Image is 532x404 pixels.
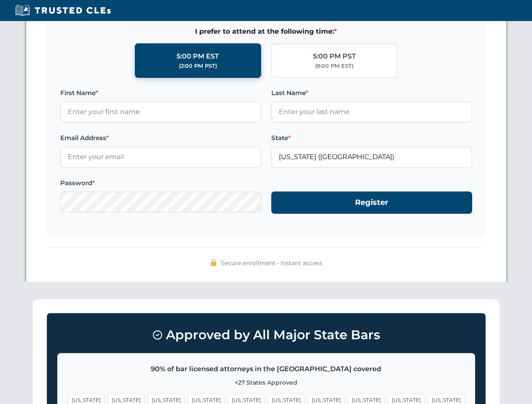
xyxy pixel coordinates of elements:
[13,4,113,17] img: Trusted CLEs
[271,191,472,214] button: Register
[271,101,472,122] input: Enter your last name
[271,146,472,167] input: Florida (FL)
[176,51,219,62] div: 5:00 PM EST
[179,62,217,70] div: (2:00 PM PST)
[271,133,472,143] label: State
[210,259,217,266] img: 🔒
[313,51,356,62] div: 5:00 PM PST
[60,101,261,122] input: Enter your first name
[315,62,353,70] div: (8:00 PM EST)
[221,258,322,268] span: Secure enrollment • Instant access
[60,88,261,98] label: First Name
[60,178,261,188] label: Password
[60,26,472,37] span: I prefer to attend at the following time:
[68,378,465,387] p: +27 States Approved
[60,146,261,167] input: Enter your email
[68,364,465,375] p: 90% of bar licensed attorneys in the [GEOGRAPHIC_DATA] covered
[60,133,261,143] label: Email Address
[271,88,472,98] label: Last Name
[57,324,475,346] h3: Approved by All Major State Bars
